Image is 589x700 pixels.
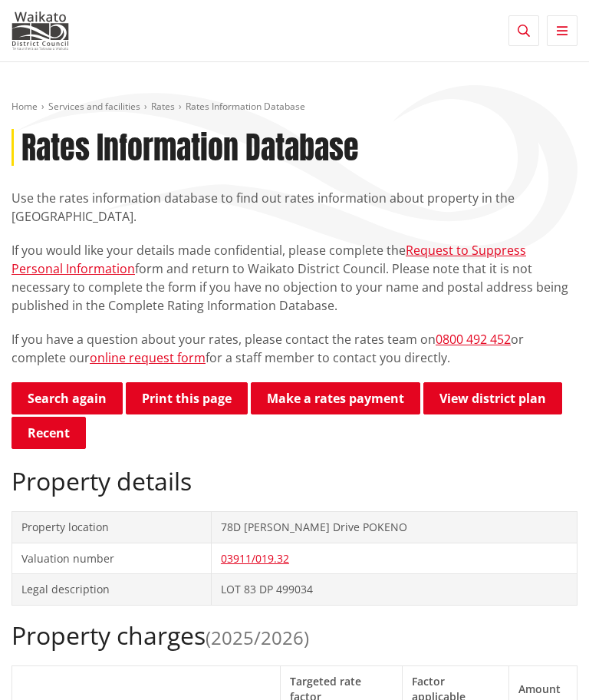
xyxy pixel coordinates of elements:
h2: Property charges [12,621,577,650]
a: Rates [151,100,175,113]
td: Valuation number [12,543,212,574]
img: Waikato District Council - Te Kaunihera aa Takiwaa o Waikato [12,12,69,50]
td: Property location [12,512,212,543]
button: Print this page [126,382,248,414]
p: If you would like your details made confidential, please complete the form and return to Waikato ... [12,241,577,315]
a: 0800 492 452 [436,331,511,348]
p: If you have a question about your rates, please contact the rates team on or complete our for a s... [12,330,577,367]
span: Rates Information Database [186,100,305,113]
a: Search again [12,382,123,414]
a: online request form [90,349,206,366]
h2: Property details [12,467,577,496]
a: Make a rates payment [251,382,420,414]
td: LOT 83 DP 499034 [211,574,577,606]
h1: Rates Information Database [21,129,359,166]
button: Recent [12,417,86,449]
a: Request to Suppress Personal Information [12,242,526,277]
nav: breadcrumb [12,101,577,114]
td: Legal description [12,574,212,606]
span: (2025/2026) [206,625,309,650]
a: View district plan [423,382,562,414]
td: 78D [PERSON_NAME] Drive POKENO [211,512,577,543]
a: Services and facilities [48,100,140,113]
p: Use the rates information database to find out rates information about property in the [GEOGRAPHI... [12,189,577,226]
a: Home [12,100,38,113]
a: 03911/019.32 [221,551,289,566]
